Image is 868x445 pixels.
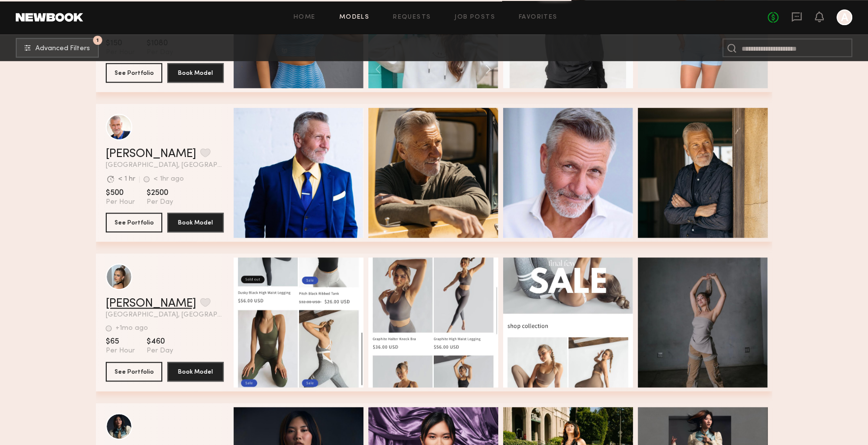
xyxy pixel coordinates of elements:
button: See Portfolio [106,213,162,232]
a: [PERSON_NAME] [106,148,196,160]
span: Per Hour [106,347,135,355]
span: $500 [106,188,135,198]
span: $2500 [147,188,173,198]
button: Book Model [167,362,224,381]
div: < 1 hr [118,176,135,183]
span: Advanced Filters [35,45,90,52]
span: [GEOGRAPHIC_DATA], [GEOGRAPHIC_DATA] [106,312,224,318]
a: Favorites [519,14,558,21]
span: $460 [147,337,173,347]
span: Per Day [147,347,173,355]
button: See Portfolio [106,362,162,381]
button: Book Model [167,213,224,232]
a: A [837,9,852,25]
span: Per Hour [106,198,135,207]
span: 1 [96,38,99,42]
span: $65 [106,337,135,347]
a: Job Posts [454,14,495,21]
button: 1Advanced Filters [16,38,99,58]
span: [GEOGRAPHIC_DATA], [GEOGRAPHIC_DATA] [106,162,224,169]
button: Book Model [167,63,224,83]
span: Per Day [147,198,173,207]
div: +1mo ago [116,325,148,332]
a: Models [339,14,369,21]
a: [PERSON_NAME] [106,298,196,310]
div: < 1hr ago [153,176,184,183]
a: Requests [393,14,431,21]
a: Home [294,14,316,21]
button: See Portfolio [106,63,162,83]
